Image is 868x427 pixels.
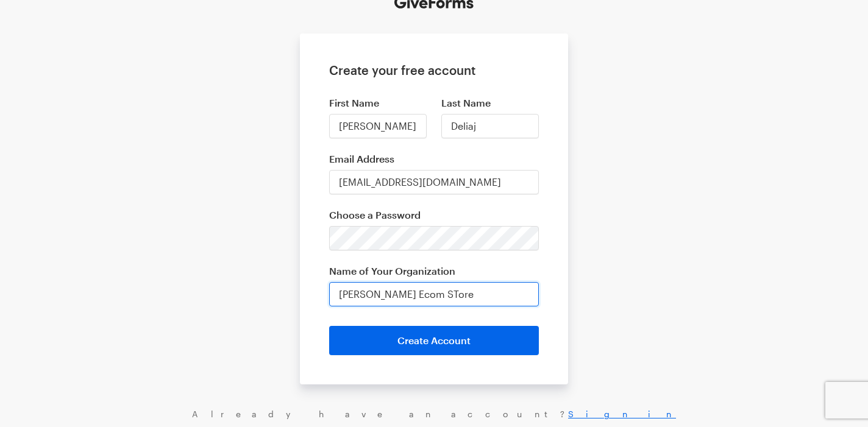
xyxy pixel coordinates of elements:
[329,265,539,277] label: Name of Your Organization
[568,409,676,419] a: Sign in
[329,97,427,109] label: First Name
[12,409,856,420] div: Already have an account?
[329,209,539,221] label: Choose a Password
[329,153,539,165] label: Email Address
[329,326,539,355] button: Create Account
[329,63,539,77] h1: Create your free account
[441,97,539,109] label: Last Name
